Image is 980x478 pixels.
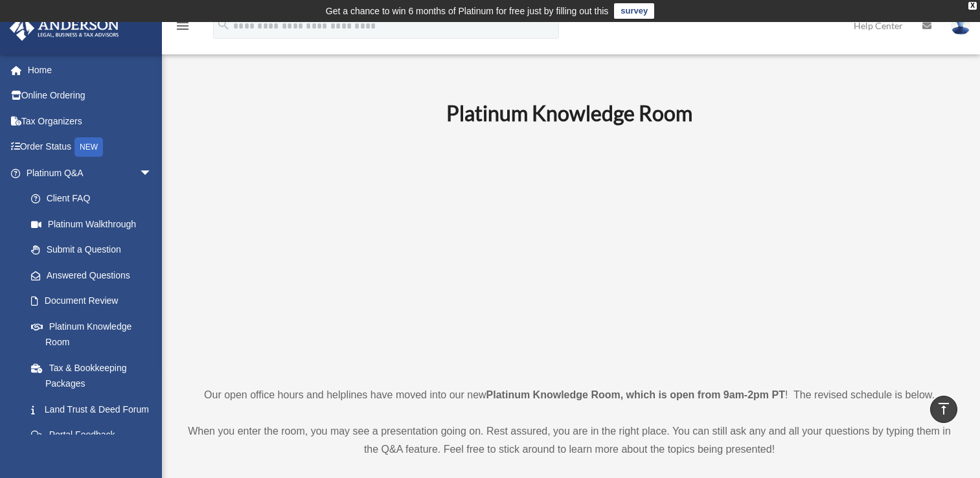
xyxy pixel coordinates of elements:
a: Client FAQ [18,186,172,212]
a: survey [614,3,654,19]
span: arrow_drop_down [139,160,165,187]
i: menu [175,18,190,34]
div: Get a chance to win 6 months of Platinum for free just by filling out this [326,3,609,19]
a: Land Trust & Deed Forum [18,396,172,422]
a: Answered Questions [18,262,172,288]
a: Home [9,57,172,83]
a: Platinum Walkthrough [18,211,172,237]
div: close [968,2,977,10]
a: Tax Organizers [9,108,172,134]
strong: Platinum Knowledge Room, which is open from 9am-2pm PT [486,389,785,400]
a: Submit a Question [18,237,172,263]
img: Anderson Advisors Platinum Portal [6,16,123,41]
p: Our open office hours and helplines have moved into our new ! The revised schedule is below. [185,386,954,404]
a: menu [175,23,190,34]
div: NEW [74,137,103,157]
a: Platinum Knowledge Room [18,313,165,355]
a: vertical_align_top [930,396,957,423]
b: Platinum Knowledge Room [446,100,692,126]
i: search [216,17,231,32]
p: When you enter the room, you may see a presentation going on. Rest assured, you are in the right ... [185,422,954,459]
iframe: 231110_Toby_KnowledgeRoom [375,143,764,362]
a: Document Review [18,288,172,314]
a: Platinum Q&Aarrow_drop_down [9,160,172,186]
a: Online Ordering [9,83,172,109]
i: vertical_align_top [936,401,952,416]
a: Order StatusNEW [9,134,172,161]
a: Portal Feedback [18,422,172,448]
img: User Pic [951,16,970,35]
a: Tax & Bookkeeping Packages [18,355,172,396]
